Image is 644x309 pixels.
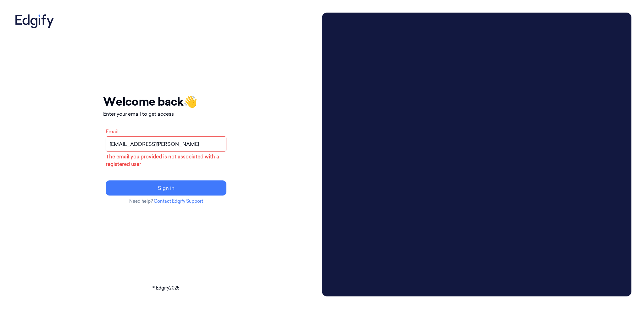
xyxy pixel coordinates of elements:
[106,153,226,168] p: The email you provided is not associated with a registered user
[103,93,229,110] h1: Welcome back 👋
[13,285,319,291] p: © Edgify 2025
[106,180,226,196] button: Sign in
[103,110,229,118] p: Enter your email to get access
[106,136,226,152] input: name@example.com
[103,198,229,205] p: Need help?
[154,198,203,204] a: Contact Edgify Support
[106,128,119,135] label: Email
